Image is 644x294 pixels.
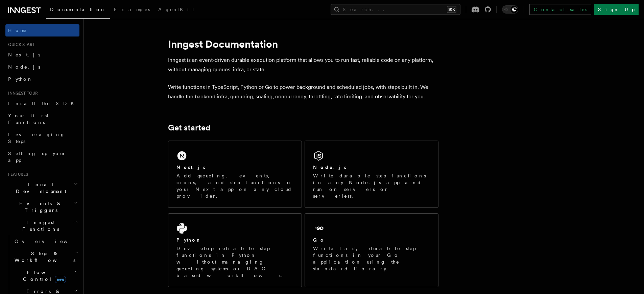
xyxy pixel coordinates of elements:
[15,239,84,244] span: Overview
[5,219,73,232] span: Inngest Functions
[8,64,40,70] span: Node.js
[168,38,438,50] h1: Inngest Documentation
[8,76,33,82] span: Python
[5,128,79,147] a: Leveraging Steps
[50,7,106,12] span: Documentation
[313,164,347,171] h2: Node.js
[168,82,438,101] p: Write functions in TypeScript, Python or Go to power background and scheduled jobs, with steps bu...
[5,49,79,61] a: Next.js
[158,7,194,12] span: AgentKit
[12,266,79,285] button: Flow Controlnew
[331,4,460,15] button: Search...⌘K
[114,7,150,12] span: Examples
[55,276,66,283] span: new
[12,235,79,247] a: Overview
[313,172,430,199] p: Write durable step functions in any Node.js app and run on servers or serverless.
[447,6,456,13] kbd: ⌘K
[5,109,79,128] a: Your first Functions
[5,61,79,73] a: Node.js
[5,24,79,36] a: Home
[5,200,74,214] span: Events & Triggers
[5,42,35,47] span: Quick start
[12,247,79,266] button: Steps & Workflows
[313,245,430,272] p: Write fast, durable step functions in your Go application using the standard library.
[168,55,438,74] p: Inngest is an event-driven durable execution platform that allows you to run fast, reliable code ...
[176,245,293,279] p: Develop reliable step functions in Python without managing queueing systems or DAG based workflows.
[5,178,79,197] button: Local Development
[594,4,639,15] a: Sign Up
[176,172,293,199] p: Add queueing, events, crons, and step functions to your Next app on any cloud provider.
[502,5,518,14] button: Toggle dark mode
[46,2,110,19] a: Documentation
[313,237,325,243] h2: Go
[5,73,79,85] a: Python
[8,132,65,144] span: Leveraging Steps
[5,181,74,195] span: Local Development
[168,123,210,132] a: Get started
[5,147,79,166] a: Setting up your app
[8,101,78,106] span: Install the SDK
[5,197,79,216] button: Events & Triggers
[305,141,438,208] a: Node.jsWrite durable step functions in any Node.js app and run on servers or serverless.
[305,213,438,287] a: GoWrite fast, durable step functions in your Go application using the standard library.
[176,237,201,243] h2: Python
[5,97,79,109] a: Install the SDK
[5,91,38,96] span: Inngest tour
[529,4,591,15] a: Contact sales
[8,113,48,125] span: Your first Functions
[5,172,28,177] span: Features
[168,141,302,208] a: Next.jsAdd queueing, events, crons, and step functions to your Next app on any cloud provider.
[12,269,74,283] span: Flow Control
[5,216,79,235] button: Inngest Functions
[176,164,206,171] h2: Next.js
[154,2,198,18] a: AgentKit
[110,2,154,18] a: Examples
[12,250,75,264] span: Steps & Workflows
[8,151,66,163] span: Setting up your app
[168,213,302,287] a: PythonDevelop reliable step functions in Python without managing queueing systems or DAG based wo...
[8,52,40,57] span: Next.js
[8,27,27,34] span: Home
